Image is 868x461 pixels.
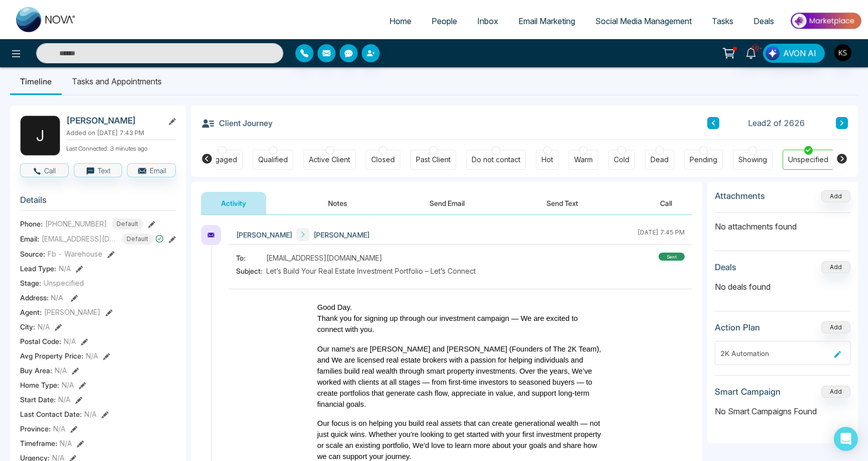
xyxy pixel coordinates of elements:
a: People [421,12,467,31]
button: Text [74,163,123,177]
h3: Client Journey [201,116,273,131]
div: J [20,116,60,156]
span: N/A [64,336,76,347]
span: 10+ [751,44,760,53]
span: N/A [58,394,70,405]
span: Social Media Management [595,16,692,26]
li: Tasks and Appointments [62,68,172,95]
p: No attachments found [715,213,850,233]
h3: Attachments [715,191,765,201]
span: Home [389,16,411,26]
button: Send Text [526,192,598,214]
span: Province : [20,423,51,434]
span: N/A [38,321,50,332]
h3: Details [20,195,176,210]
p: Last Connected: 3 minutes ago [66,142,176,153]
button: Add [821,261,850,273]
span: [EMAIL_ADDRESS][DOMAIN_NAME] [42,234,117,244]
span: [PERSON_NAME] [44,307,100,317]
button: Add [821,190,850,202]
span: N/A [60,438,72,448]
span: Default [112,218,143,229]
div: Active Client [309,155,350,165]
span: Let’s Build Your Real Estate Investment Portfolio – Let’s Connect [266,266,476,276]
div: sent [659,253,685,261]
span: N/A [86,351,98,361]
div: Showing [738,155,767,165]
div: Qualified [258,155,288,165]
div: Hot [541,155,553,165]
h3: Action Plan [715,322,760,332]
span: Home Type : [20,380,59,390]
span: Agent: [20,307,42,317]
img: Lead Flow [766,46,780,60]
button: Add [821,386,850,398]
span: N/A [51,293,63,302]
span: People [431,16,457,26]
button: Email [127,163,176,177]
a: Home [379,12,421,31]
button: AVON AI [763,44,825,63]
span: Last Contact Date : [20,409,82,419]
button: Send Email [409,192,485,214]
button: Notes [308,192,367,214]
span: Stage: [20,278,41,288]
span: Default [122,234,153,245]
span: [PHONE_NUMBER] [45,218,107,229]
div: 2K Automation [720,348,830,359]
a: 10+ [739,44,763,61]
div: [DATE] 7:45 PM [637,228,685,241]
span: Inbox [477,16,498,26]
span: N/A [53,423,65,434]
span: [PERSON_NAME] [313,229,370,240]
div: Pending [690,155,717,165]
a: Tasks [702,12,743,31]
h2: [PERSON_NAME] [66,116,160,126]
a: Email Marketing [508,12,585,31]
p: No deals found [715,281,850,293]
p: Added on [DATE] 7:43 PM [66,129,176,138]
h3: Deals [715,262,736,272]
span: [PERSON_NAME] [236,229,292,240]
span: Tasks [712,16,733,26]
button: Add [821,321,850,333]
p: No Smart Campaigns Found [715,405,850,417]
span: Timeframe : [20,438,57,448]
span: Postal Code : [20,336,61,347]
span: Source: [20,249,45,259]
div: Closed [371,155,395,165]
span: Buy Area : [20,365,52,376]
span: [EMAIL_ADDRESS][DOMAIN_NAME] [266,253,382,263]
span: To: [236,253,266,263]
div: Past Client [416,155,451,165]
div: Engaged [207,155,237,165]
span: Unspecified [44,278,84,288]
span: Fb - Warehouse [48,249,102,259]
img: Market-place.gif [789,10,862,32]
a: Inbox [467,12,508,31]
span: Address: [20,292,63,303]
span: Email: [20,234,39,244]
span: Avg Property Price : [20,351,83,361]
span: Phone: [20,218,43,229]
span: Add [821,191,850,200]
span: N/A [84,409,96,419]
span: N/A [62,380,74,390]
div: Cold [614,155,629,165]
img: Nova CRM Logo [16,7,76,32]
span: N/A [55,365,67,376]
span: City : [20,321,35,332]
span: Email Marketing [518,16,575,26]
button: Call [20,163,69,177]
span: Deals [753,16,774,26]
div: Do not contact [472,155,520,165]
div: Warm [574,155,593,165]
span: AVON AI [783,47,816,59]
a: Deals [743,12,784,31]
span: N/A [59,263,71,274]
img: User Avatar [834,44,851,61]
div: Open Intercom Messenger [834,427,858,451]
span: Subject: [236,266,266,276]
div: Dead [650,155,669,165]
span: Lead 2 of 2626 [748,117,805,129]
